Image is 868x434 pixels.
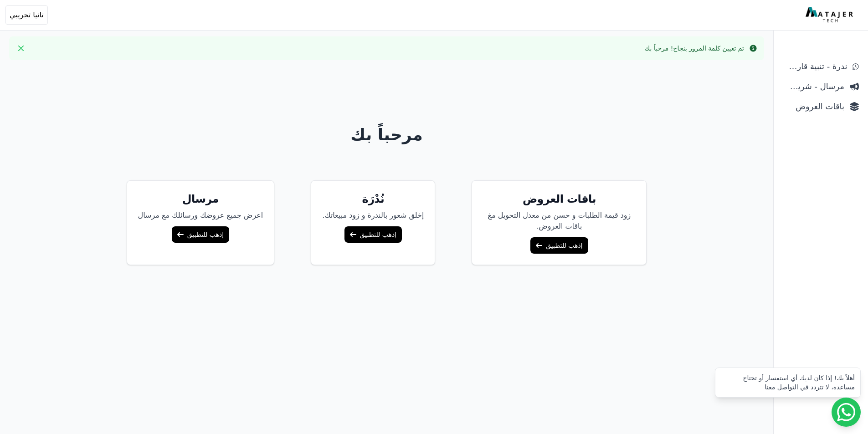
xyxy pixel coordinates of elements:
h5: مرسال [138,192,263,206]
a: إذهب للتطبيق [172,226,229,243]
h5: نُدْرَة [322,192,424,206]
div: أهلاً بك! إذا كان لديك أي استفسار أو تحتاج مساعدة، لا تتردد في التواصل معنا [721,373,855,392]
img: MatajerTech Logo [806,7,855,23]
p: إخلق شعور بالندرة و زود مبيعاتك. [322,210,424,221]
span: باقات العروض [783,100,844,113]
div: تم تعيين كلمة المرور بنجاح! مرحباً بك [645,44,744,53]
a: إذهب للتطبيق [530,237,588,254]
span: ندرة - تنبية قارب علي النفاذ [783,60,847,73]
p: اعرض جميع عروضك ورسائلك مع مرسال [138,210,263,221]
button: Close [14,41,28,56]
h1: مرحباً بك [37,126,737,144]
a: إذهب للتطبيق [344,226,402,243]
h5: باقات العروض [483,192,635,206]
p: زود قيمة الطلبات و حسن من معدل التحويل مغ باقات العروض. [483,210,635,232]
span: مرسال - شريط دعاية [783,80,844,93]
span: تانيا تجريبي [10,10,44,20]
button: تانيا تجريبي [5,5,48,25]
